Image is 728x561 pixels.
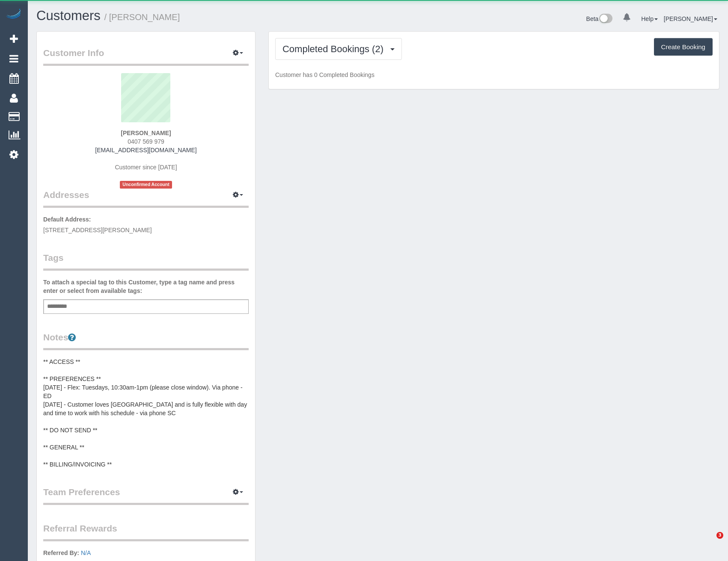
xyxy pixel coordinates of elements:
[128,138,164,145] span: 0407 569 979
[282,44,388,54] span: Completed Bookings (2)
[120,181,172,188] span: Unconfirmed Account
[95,147,196,154] a: [EMAIL_ADDRESS][DOMAIN_NAME]
[104,12,180,22] small: / [PERSON_NAME]
[43,486,249,505] legend: Team Preferences
[36,8,101,23] a: Customers
[43,522,249,541] legend: Referral Rewards
[598,14,612,25] img: New interface
[664,15,717,22] a: [PERSON_NAME]
[275,38,402,60] button: Completed Bookings (2)
[586,15,613,22] a: Beta
[275,71,713,79] p: Customer has 0 Completed Bookings
[81,549,91,556] a: N/A
[43,357,249,469] pre: ** ACCESS ** ** PREFERENCES ** [DATE] - Flex: Tuesdays, 10:30am-1pm (please close window). Via ph...
[5,9,22,21] img: Automaid Logo
[115,164,177,171] span: Customer since [DATE]
[716,532,723,539] span: 3
[43,215,91,224] label: Default Address:
[43,251,249,271] legend: Tags
[43,278,249,295] label: To attach a special tag to this Customer, type a tag name and press enter or select from availabl...
[699,532,719,552] iframe: Intercom live chat
[43,331,249,350] legend: Notes
[121,130,171,136] strong: [PERSON_NAME]
[654,38,713,56] button: Create Booking
[43,549,79,557] label: Referred By:
[43,47,249,66] legend: Customer Info
[641,15,658,22] a: Help
[43,227,152,233] span: [STREET_ADDRESS][PERSON_NAME]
